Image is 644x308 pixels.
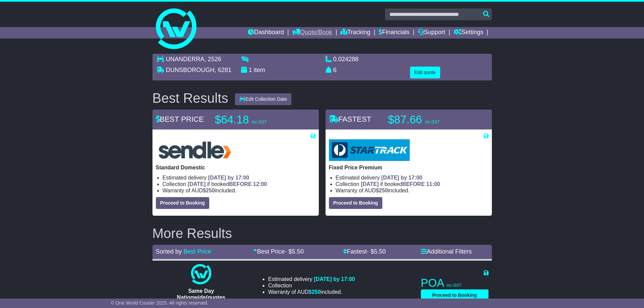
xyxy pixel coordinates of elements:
a: Dashboard [248,27,284,39]
span: 5.50 [292,248,304,255]
li: Estimated delivery [336,174,488,181]
span: [DATE] by 17:00 [314,276,355,282]
span: 12:00 [253,181,267,187]
a: Additional Filters [421,248,472,255]
span: Same Day Nationwide(quotes take 0.5-1 hour) [177,288,225,307]
span: 5.50 [374,248,386,255]
span: 250 [379,188,388,193]
button: Proceed to Booking [329,197,382,209]
span: item [254,67,265,73]
span: BEFORE [402,181,425,187]
span: , 6281 [215,67,232,73]
li: Warranty of AUD included. [336,187,488,194]
p: Standard Domestic [156,164,315,171]
button: Edit Collection Date [235,93,291,105]
div: Best Results [149,91,232,105]
span: FASTEST [329,115,372,123]
a: Financials [379,27,409,39]
span: - $ [285,248,304,255]
span: inc GST [252,120,267,124]
span: Sorted by [156,248,182,255]
span: © One World Courier 2025. All rights reserved. [111,300,209,306]
li: Warranty of AUD included. [163,187,315,194]
button: Proceed to Booking [421,289,488,301]
li: Collection [268,282,355,289]
p: $87.66 [388,113,473,126]
li: Estimated delivery [163,174,315,181]
span: $ [376,188,388,193]
span: 6 [333,67,337,73]
a: Quote/Book [292,27,332,39]
img: One World Courier: Same Day Nationwide(quotes take 0.5-1 hour) [191,264,211,284]
span: BEFORE [229,181,252,187]
span: , 2526 [205,56,221,63]
span: 11:00 [426,181,440,187]
span: if booked [188,181,267,187]
a: Settings [454,27,483,39]
li: Collection [163,181,315,187]
li: Collection [336,181,488,187]
span: $ [309,289,321,295]
span: [DATE] [188,181,206,187]
h2: More Results [152,226,492,241]
span: DUNSBOROUGH [166,67,215,73]
li: Estimated delivery [268,276,355,282]
span: [DATE] by 17:00 [381,175,423,181]
img: Sendle: Standard Domestic [156,139,234,161]
span: [DATE] by 17:00 [208,175,249,181]
a: Support [418,27,445,39]
a: Tracking [340,27,370,39]
span: 1 [249,67,252,73]
span: BEST PRICE [156,115,204,123]
a: Best Price- $5.50 [253,248,304,255]
button: Proceed to Booking [156,197,209,209]
span: 0.024288 [333,56,359,63]
li: Warranty of AUD included. [268,289,355,295]
button: Edit quote [410,67,440,78]
p: $64.18 [215,113,300,126]
span: $ [203,188,215,193]
span: [DATE] [361,181,379,187]
span: if booked [361,181,440,187]
span: - $ [367,248,386,255]
span: 250 [312,289,321,295]
a: Fastest- $5.50 [343,248,386,255]
p: POA [421,276,488,290]
span: inc GST [447,283,461,288]
img: StarTrack: Fixed Price Premium [329,139,410,161]
a: Best Price [184,248,211,255]
span: inc GST [425,120,440,124]
p: Fixed Price Premium [329,164,488,171]
span: 250 [206,188,215,193]
span: UNANDERRA [166,56,205,63]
